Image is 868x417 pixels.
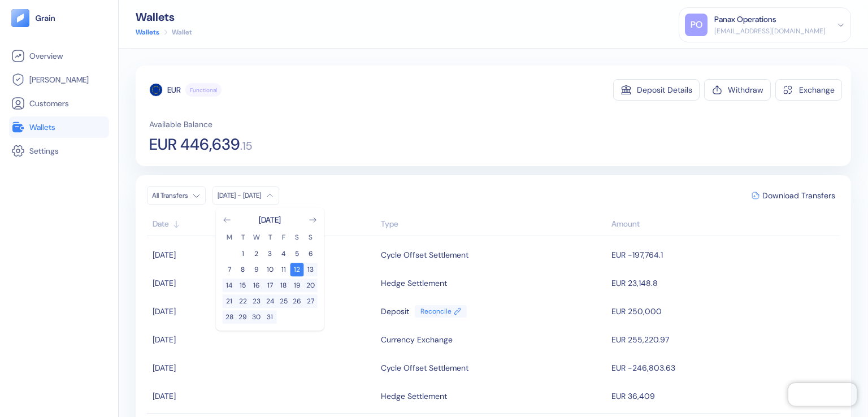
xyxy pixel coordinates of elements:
[149,119,212,130] span: Available Balance
[704,79,771,101] button: Withdraw
[381,218,606,230] div: Sort ascending
[223,310,236,324] button: 28
[250,263,263,276] button: 9
[290,294,304,308] button: 26
[11,97,107,110] a: Customers
[714,26,826,36] div: [EMAIL_ADDRESS][DOMAIN_NAME]
[309,215,318,224] button: Go to next month
[263,310,277,324] button: 31
[381,273,447,293] div: Hedge Settlement
[304,294,318,308] button: 27
[223,294,236,308] button: 21
[290,279,304,292] button: 19
[762,192,835,199] span: Download Transfers
[250,310,263,324] button: 30
[29,74,89,85] span: [PERSON_NAME]
[35,14,56,22] img: logo
[147,382,378,410] td: [DATE]
[153,218,375,230] div: Sort ascending
[250,294,263,308] button: 23
[728,86,763,94] div: Withdraw
[263,279,277,292] button: 17
[11,120,107,134] a: Wallets
[609,382,840,410] td: EUR 36,409
[609,325,840,354] td: EUR 255,220.97
[11,73,107,86] a: [PERSON_NAME]
[381,302,409,321] div: Deposit
[236,247,250,260] button: 1
[236,232,250,242] th: Tuesday
[147,325,378,354] td: [DATE]
[611,218,834,230] div: Sort descending
[277,279,290,292] button: 18
[381,386,447,406] div: Hedge Settlement
[236,279,250,292] button: 15
[11,144,107,158] a: Settings
[212,186,279,205] button: [DATE] - [DATE]
[277,294,290,308] button: 25
[609,354,840,382] td: EUR -246,803.63
[613,79,700,101] button: Deposit Details
[147,269,378,297] td: [DATE]
[149,137,240,153] span: EUR 446,639
[29,145,59,157] span: Settings
[415,305,467,318] a: Reconcile
[250,232,263,242] th: Wednesday
[381,330,453,349] div: Currency Exchange
[290,232,304,242] th: Saturday
[263,294,277,308] button: 24
[263,247,277,260] button: 3
[263,232,277,242] th: Thursday
[775,79,842,101] button: Exchange
[223,279,236,292] button: 14
[277,247,290,260] button: 4
[747,187,840,204] button: Download Transfers
[381,358,468,377] div: Cycle Offset Settlement
[223,215,232,224] button: Go to previous month
[609,241,840,269] td: EUR -197,764.1
[788,383,857,406] iframe: Chatra live chat
[236,310,250,324] button: 29
[304,263,318,276] button: 13
[218,191,261,200] div: [DATE] - [DATE]
[11,49,107,63] a: Overview
[223,263,236,276] button: 7
[381,245,468,264] div: Cycle Offset Settlement
[250,247,263,260] button: 2
[147,241,378,269] td: [DATE]
[304,247,318,260] button: 6
[236,263,250,276] button: 8
[29,98,69,109] span: Customers
[190,86,217,94] span: Functional
[29,50,63,62] span: Overview
[147,354,378,382] td: [DATE]
[136,11,192,23] div: Wallets
[29,121,55,133] span: Wallets
[147,297,378,325] td: [DATE]
[240,140,252,151] span: . 15
[290,247,304,260] button: 5
[609,269,840,297] td: EUR 23,148.8
[685,14,708,36] div: PO
[304,232,318,242] th: Sunday
[259,214,281,225] div: [DATE]
[167,84,181,95] div: EUR
[277,232,290,242] th: Friday
[714,14,776,25] div: Panax Operations
[277,263,290,276] button: 11
[236,294,250,308] button: 22
[637,86,692,94] div: Deposit Details
[799,86,835,94] div: Exchange
[136,27,159,37] a: Wallets
[304,279,318,292] button: 20
[609,297,840,325] td: EUR 250,000
[250,279,263,292] button: 16
[223,232,236,242] th: Monday
[290,263,304,276] button: 12
[11,9,29,27] img: logo-tablet-V2.svg
[263,263,277,276] button: 10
